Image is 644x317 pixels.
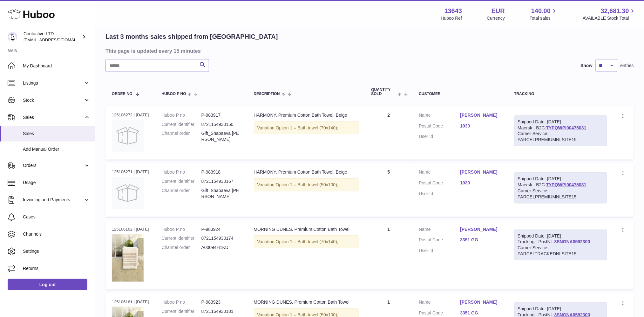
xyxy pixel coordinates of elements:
span: Returns [23,265,90,272]
div: 125106161 | [DATE] [112,299,149,305]
dd: P-983924 [201,226,241,232]
a: [PERSON_NAME] [460,112,502,118]
dd: P-983923 [201,299,241,305]
span: [EMAIL_ADDRESS][DOMAIN_NAME] [24,37,93,42]
span: Listings [23,80,84,86]
span: Cases [23,214,90,220]
div: Contactive LTD [24,31,81,43]
dt: Name [419,112,460,120]
dt: User Id [419,134,460,140]
dd: 8721154930181 [201,308,241,314]
span: Settings [23,248,90,254]
span: Description [254,92,280,96]
dt: Huboo P no [162,299,201,305]
img: soul@SOWLhome.com [8,32,17,42]
img: no-photo.jpg [112,120,144,152]
dt: Name [419,226,460,234]
span: My Dashboard [23,63,90,69]
a: [PERSON_NAME] [460,226,502,232]
div: Shipped Date: [DATE] [518,176,604,182]
dd: 8721154930150 [201,121,241,127]
dd: Gift_Shabaeva [PERSON_NAME] [201,130,241,142]
span: Sales [23,131,90,137]
div: MORNING DUNES. Premium Cotton Bath Towel [254,226,359,232]
div: Variation: [254,235,359,248]
dt: User Id [419,248,460,254]
div: Tracking - PostNL: [514,230,607,261]
td: 2 [365,106,413,160]
dt: Current identifier [162,178,201,184]
span: Quantity Sold [371,88,397,96]
div: Carrier Service: PARCELTRACKEDNLSITE15 [518,245,604,257]
span: Usage [23,180,90,186]
dt: Postal Code [419,237,460,245]
span: Option 1 = Bath towel (50x100); [276,182,338,187]
span: Total sales [530,15,558,21]
span: Invoicing and Payments [23,197,84,203]
td: 1 [365,220,413,290]
dt: Channel order [162,130,201,142]
a: Log out [8,279,87,290]
dt: Postal Code [419,180,460,188]
div: Maersk - B2C: [514,115,607,147]
div: HARMONY. Premium Cotton Bath Towel. Beige [254,169,359,175]
span: 32,681.30 [601,7,629,15]
strong: EUR [491,7,505,15]
div: 125106271 | [DATE] [112,169,149,175]
div: HARMONY. Premium Cotton Bath Towel. Beige [254,112,359,118]
dt: Channel order [162,245,201,251]
dd: 8721154930167 [201,178,241,184]
dd: 8721154930174 [201,235,241,241]
dt: Huboo P no [162,169,201,175]
a: [PERSON_NAME] [460,169,502,175]
a: 1030 [460,123,502,129]
span: Option 1 = Bath towel (70x140); [276,125,338,130]
a: 3SNGNA0592300 [554,239,590,244]
div: Shipped Date: [DATE] [518,119,604,125]
div: Carrier Service: PARCELPREMIUMNLSITE15 [518,188,604,200]
div: Currency [487,15,505,21]
td: 5 [365,163,413,217]
dt: Name [419,299,460,307]
dd: A00094H1KD [201,245,241,251]
a: TYPQWPI00475031 [546,125,586,130]
span: entries [620,63,634,69]
label: Show [581,63,593,69]
div: MORNING DUNES. Premium Cotton Bath Towel [254,299,359,305]
a: 1030 [460,180,502,186]
span: Huboo P no [162,92,186,96]
dd: P-983917 [201,112,241,118]
span: 140.00 [531,7,551,15]
a: TYPQWPI00475031 [546,182,586,187]
div: Variation: [254,178,359,191]
h2: Last 3 months sales shipped from [GEOGRAPHIC_DATA] [105,32,278,41]
dd: P-983918 [201,169,241,175]
div: Carrier Service: PARCELPREMIUMNLSITE15 [518,131,604,143]
span: Add Manual Order [23,146,90,152]
div: Variation: [254,121,359,134]
span: Stock [23,97,84,103]
a: 140.00 Total sales [530,7,558,21]
dt: Channel order [162,188,201,200]
span: AVAILABLE Stock Total [583,15,636,21]
div: Shipped Date: [DATE] [518,233,604,239]
span: Option 1 = Bath towel (70x140); [276,239,338,244]
div: Customer [419,92,502,96]
dt: Current identifier [162,308,201,314]
dt: Name [419,169,460,177]
div: Maersk - B2C: [514,172,607,203]
dd: Gift_Shabaeva [PERSON_NAME] [201,188,241,200]
span: Sales [23,114,84,121]
span: Orders [23,162,84,169]
span: Channels [23,231,90,237]
dt: Postal Code [419,123,460,131]
div: 125106272 | [DATE] [112,112,149,118]
div: Huboo Ref [441,15,462,21]
div: Shipped Date: [DATE] [518,306,604,312]
div: 125106162 | [DATE] [112,226,149,232]
h3: This page is updated every 15 minutes [105,47,632,54]
strong: 13643 [444,7,462,15]
dt: Huboo P no [162,112,201,118]
a: 32,681.30 AVAILABLE Stock Total [583,7,636,21]
dt: Current identifier [162,121,201,127]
